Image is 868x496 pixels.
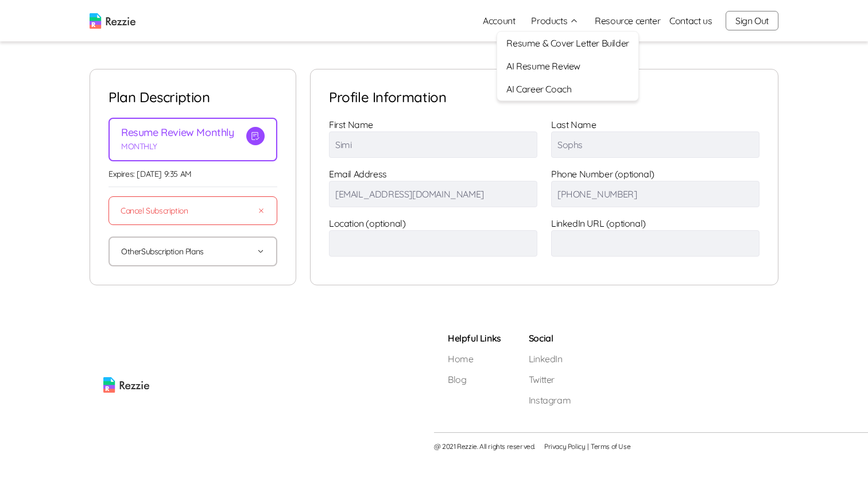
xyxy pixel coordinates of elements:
[497,77,638,100] a: AI Career Coach
[551,168,654,180] label: Phone Number (optional)
[531,14,579,28] button: Products
[551,119,596,130] label: Last Name
[90,13,135,29] img: logo
[529,352,571,366] a: LinkedIn
[551,218,646,229] label: LinkedIn URL (optional)
[497,32,638,55] a: Resume & Cover Letter Builder
[726,11,778,30] button: Sign Out
[587,442,588,451] span: |
[497,55,638,77] a: AI Resume Review
[544,442,585,451] a: Privacy Policy
[591,442,630,451] a: Terms of Use
[103,331,149,393] img: rezzie logo
[529,373,571,386] a: Twitter
[121,127,234,138] p: Resume Review Monthly
[448,331,501,345] h5: Helpful Links
[474,9,524,32] a: Account
[595,14,660,28] a: Resource center
[529,331,571,345] h5: Social
[329,168,387,180] label: Email Address
[329,119,373,130] label: First Name
[108,88,277,106] p: Plan description
[529,393,571,407] a: Instagram
[448,373,501,386] a: Blog
[108,168,277,180] p: Expires: [DATE] 9:35 AM
[434,442,535,451] span: @ 2021 Rezzie. All rights reserved.
[108,196,277,225] button: Cancel Subscription
[329,88,759,106] p: Profile Information
[121,238,265,265] button: OtherSubscription Plans
[669,14,712,28] a: Contact us
[329,218,405,229] label: Location (optional)
[448,352,501,366] a: Home
[121,141,234,152] p: MONTHLY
